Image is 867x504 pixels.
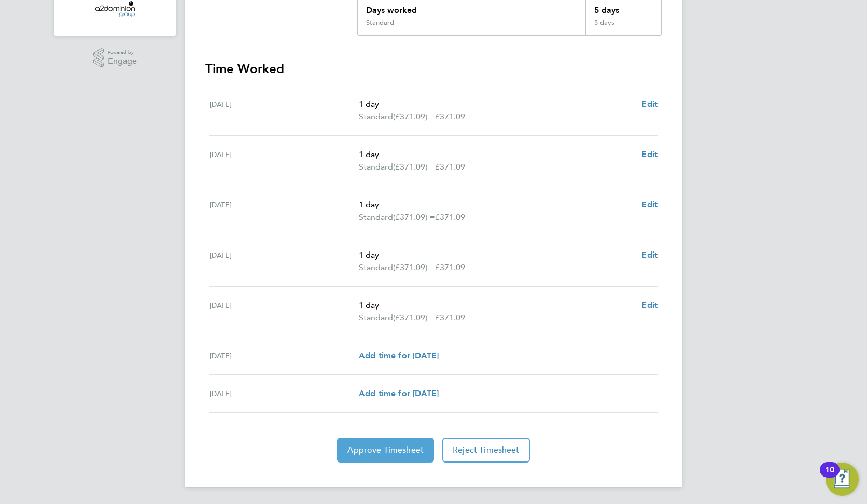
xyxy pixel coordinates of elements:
button: Open Resource Center, 10 new notifications [826,463,859,496]
div: 5 days [585,19,661,35]
span: Edit [641,250,658,260]
a: Edit [641,249,658,261]
span: Add time for [DATE] [359,351,439,360]
span: Edit [641,99,658,109]
a: Go to home page [66,1,164,17]
div: 10 [825,470,834,483]
div: [DATE] [209,349,359,362]
p: 1 day [359,249,633,261]
p: 1 day [359,148,633,161]
span: (£371.09) = [393,111,435,121]
button: Reject Timesheet [442,438,530,463]
a: Add time for [DATE] [359,387,439,400]
span: Engage [108,57,137,66]
h3: Time Worked [205,61,662,77]
span: Standard [359,211,393,223]
p: 1 day [359,299,633,312]
span: £371.09 [435,212,465,222]
img: a2dominion-logo-retina.png [95,1,134,17]
p: 1 day [359,199,633,211]
span: (£371.09) = [393,212,435,222]
div: [DATE] [209,148,359,173]
span: Add time for [DATE] [359,388,439,398]
span: Standard [359,161,393,173]
span: (£371.09) = [393,313,435,323]
span: Approve Timesheet [347,445,424,455]
div: Standard [366,19,394,27]
a: Edit [641,98,658,110]
span: £371.09 [435,162,465,172]
span: Powered by [108,48,137,57]
span: (£371.09) = [393,262,435,272]
div: [DATE] [209,199,359,223]
a: Add time for [DATE] [359,349,439,362]
span: Standard [359,110,393,123]
span: Standard [359,312,393,324]
span: (£371.09) = [393,162,435,172]
span: £371.09 [435,111,465,121]
button: Approve Timesheet [337,438,434,463]
div: [DATE] [209,387,359,400]
span: Edit [641,149,658,159]
span: Edit [641,200,658,209]
div: [DATE] [209,249,359,274]
div: [DATE] [209,98,359,123]
p: 1 day [359,98,633,110]
span: Edit [641,300,658,310]
a: Edit [641,299,658,312]
a: Edit [641,148,658,161]
a: Powered byEngage [93,48,137,68]
span: Standard [359,261,393,274]
span: £371.09 [435,262,465,272]
span: Reject Timesheet [453,445,520,455]
div: [DATE] [209,299,359,324]
a: Edit [641,199,658,211]
span: £371.09 [435,313,465,323]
